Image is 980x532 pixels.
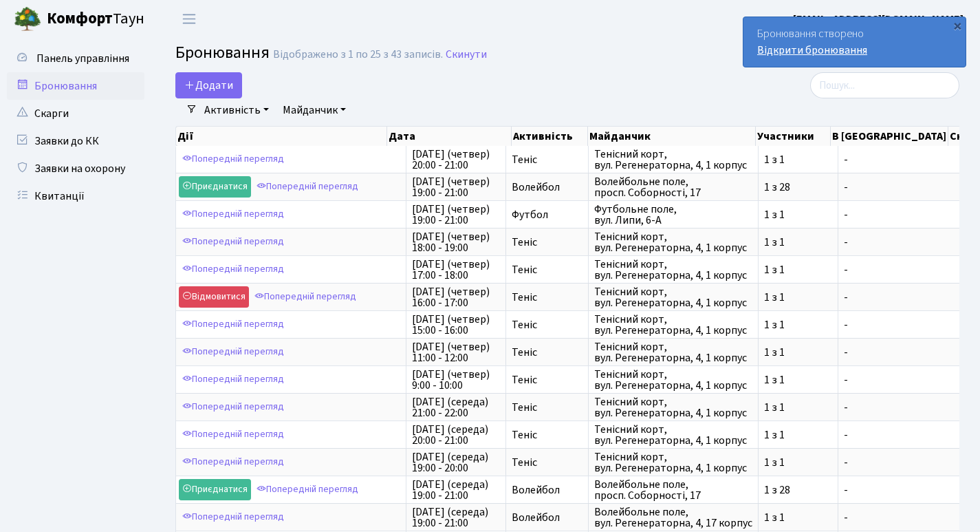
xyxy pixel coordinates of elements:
[594,424,752,446] span: Тенісний корт, вул. Регенераторна, 4, 1 корпус
[7,45,144,72] a: Панель управління
[179,424,287,445] a: Попередній перегляд
[176,127,387,146] th: Дії
[764,512,832,523] span: 1 з 1
[512,402,582,413] span: Теніс
[594,396,752,418] span: Тенісний корт, вул. Регенераторна, 4, 1 корпус
[844,182,969,193] span: -
[844,292,969,303] span: -
[764,319,832,330] span: 1 з 1
[764,429,832,440] span: 1 з 1
[512,182,582,193] span: Волейбол
[594,149,752,171] span: Тенісний корт, вул. Регенераторна, 4, 1 корпус
[764,154,832,165] span: 1 з 1
[844,237,969,248] span: -
[757,43,867,58] a: Відкрити бронювання
[7,182,144,210] a: Квитанції
[844,347,969,358] span: -
[764,374,832,385] span: 1 з 1
[512,127,589,146] th: Активність
[594,204,752,226] span: Футбольне поле, вул. Липи, 6-А
[175,41,270,65] span: Бронювання
[179,507,287,528] a: Попередній перегляд
[7,72,144,100] a: Бронювання
[844,319,969,330] span: -
[793,12,963,27] b: [EMAIL_ADDRESS][DOMAIN_NAME]
[199,98,274,122] a: Активність
[273,48,443,61] div: Відображено з 1 по 25 з 43 записів.
[844,429,969,440] span: -
[950,19,964,32] div: ×
[179,451,287,473] a: Попередній перегляд
[512,429,582,440] span: Теніс
[512,292,582,303] span: Теніс
[844,402,969,413] span: -
[412,507,500,529] span: [DATE] (середа) 19:00 - 21:00
[844,457,969,468] span: -
[594,286,752,308] span: Тенісний корт, вул. Регенераторна, 4, 1 корпус
[412,479,500,501] span: [DATE] (середа) 19:00 - 21:00
[179,396,287,418] a: Попередній перегляд
[844,512,969,523] span: -
[179,314,287,335] a: Попередній перегляд
[179,479,251,500] a: Приєднатися
[412,231,500,253] span: [DATE] (четвер) 18:00 - 19:00
[512,154,582,165] span: Теніс
[764,485,832,496] span: 1 з 28
[594,314,752,336] span: Тенісний корт, вул. Регенераторна, 4, 1 корпус
[179,149,287,170] a: Попередній перегляд
[512,209,582,220] span: Футбол
[594,231,752,253] span: Тенісний корт, вул. Регенераторна, 4, 1 корпус
[512,347,582,358] span: Теніс
[844,154,969,165] span: -
[594,369,752,391] span: Тенісний корт, вул. Регенераторна, 4, 1 корпус
[253,176,362,198] a: Попередній перегляд
[251,286,360,308] a: Попередній перегляд
[512,457,582,468] span: Теніс
[175,72,242,98] button: Додати
[594,507,752,529] span: Волейбольне поле, вул. Регенераторна, 4, 17 корпус
[756,127,831,146] th: Участники
[179,204,287,225] a: Попередній перегляд
[594,259,752,281] span: Тенісний корт, вул. Регенераторна, 4, 1 корпус
[7,155,144,182] a: Заявки на охорону
[412,424,500,446] span: [DATE] (середа) 20:00 - 21:00
[412,204,500,226] span: [DATE] (четвер) 19:00 - 21:00
[594,341,752,363] span: Тенісний корт, вул. Регенераторна, 4, 1 корпус
[412,369,500,391] span: [DATE] (четвер) 9:00 - 10:00
[764,347,832,358] span: 1 з 1
[179,231,287,253] a: Попередній перегляд
[810,72,959,98] input: Пошук...
[512,264,582,275] span: Теніс
[412,259,500,281] span: [DATE] (четвер) 17:00 - 18:00
[412,396,500,418] span: [DATE] (середа) 21:00 - 22:00
[387,127,512,146] th: Дата
[179,341,287,363] a: Попередній перегляд
[179,286,249,308] a: Відмовитися
[764,292,832,303] span: 1 з 1
[412,286,500,308] span: [DATE] (четвер) 16:00 - 17:00
[764,209,832,220] span: 1 з 1
[412,314,500,336] span: [DATE] (четвер) 15:00 - 16:00
[47,8,144,31] span: Таун
[36,51,129,66] span: Панель управління
[512,512,582,523] span: Волейбол
[764,457,832,468] span: 1 з 1
[512,237,582,248] span: Теніс
[764,402,832,413] span: 1 з 1
[743,17,966,67] div: Бронювання створено
[793,11,963,28] a: [EMAIL_ADDRESS][DOMAIN_NAME]
[844,374,969,385] span: -
[412,149,500,171] span: [DATE] (четвер) 20:00 - 21:00
[47,8,113,30] b: Комфорт
[512,374,582,385] span: Теніс
[277,98,351,122] a: Майданчик
[253,479,362,500] a: Попередній перегляд
[512,319,582,330] span: Теніс
[446,48,487,61] a: Скинути
[14,6,41,33] img: logo.png
[594,479,752,501] span: Волейбольне поле, просп. Соборності, 17
[179,176,251,198] a: Приєднатися
[594,451,752,474] span: Тенісний корт, вул. Регенераторна, 4, 1 корпус
[412,341,500,363] span: [DATE] (четвер) 11:00 - 12:00
[764,182,832,193] span: 1 з 28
